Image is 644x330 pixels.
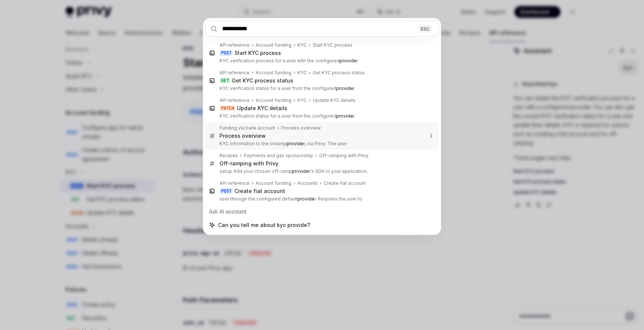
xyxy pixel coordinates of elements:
div: POST [220,50,233,56]
p: user through the configured default r. Requires the user to [220,196,423,202]
p: setup Add your chosen off-ramp r's SDK to your application, [220,168,423,174]
div: Update KYC details [237,105,287,112]
div: Accounts [297,180,318,186]
div: Start KYC process [313,42,353,48]
p: KYC verification status for a user from the configured r [220,85,423,91]
div: Get KYC process status [313,70,365,76]
div: KYC [297,70,307,76]
div: Process overview [281,125,321,131]
div: Update KYC details [313,97,356,103]
div: Off-ramping with Privy [319,153,369,159]
div: Start KYC process [234,50,281,56]
b: provide [297,196,315,202]
div: API reference [220,180,250,186]
div: API reference [220,97,250,103]
div: Account funding [256,97,291,103]
div: Funding via bank account [220,125,275,131]
div: PATCH [220,105,236,111]
div: Process overview [220,133,266,139]
div: Create fiat account [234,188,285,194]
div: Account funding [256,70,291,76]
b: provide [336,113,353,119]
div: Account funding [256,42,291,48]
div: KYC [297,42,307,48]
div: API reference [220,42,250,48]
div: Payments and gas sponsorship [244,153,313,159]
b: provide [292,168,309,174]
div: Recipes [220,153,238,159]
div: ESC [419,25,432,32]
b: provide [340,58,357,63]
div: Create fiat account [324,180,366,186]
div: POST [220,188,233,194]
div: Off-ramping with Privy [220,160,278,167]
div: Account funding [256,180,291,186]
div: Ask AI assistant [205,205,439,218]
p: KYC verification process for a user with the configured r [220,58,423,64]
span: Can you tell me about kyc provide? [218,221,310,229]
div: Get KYC process status [232,77,293,84]
div: KYC [297,97,307,103]
p: KYC verification status for a user from the configured r [220,113,423,119]
p: KYC information to the onramp r, via Privy. The user [220,141,423,147]
b: provide [336,85,353,91]
b: provide [287,141,304,146]
div: GET [220,78,230,84]
div: API reference [220,70,250,76]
